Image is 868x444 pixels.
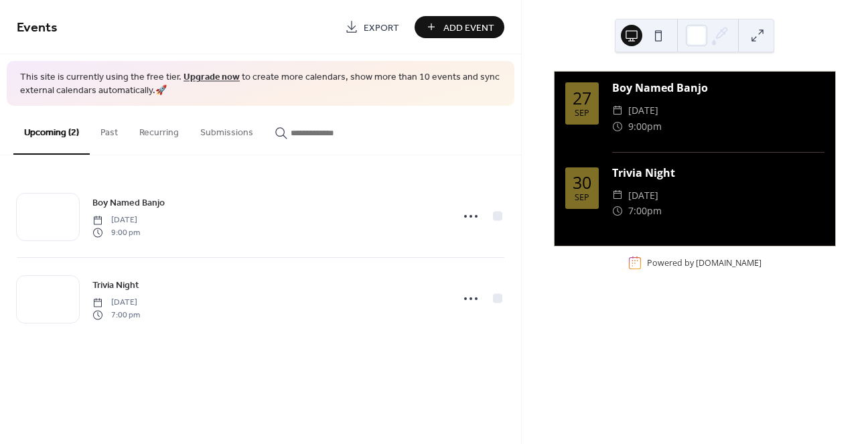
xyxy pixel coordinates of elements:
[628,203,662,219] span: 7:00pm
[90,106,129,153] button: Past
[364,21,399,35] span: Export
[13,106,90,155] button: Upcoming (2)
[612,188,623,204] div: ​
[17,15,58,41] span: Events
[190,106,264,153] button: Submissions
[92,195,165,210] a: Boy Named Banjo
[612,80,824,96] div: Boy Named Banjo
[612,165,824,181] div: Trivia Night
[573,174,591,191] div: 30
[443,21,494,35] span: Add Event
[92,309,140,321] span: 7:00 pm
[696,257,762,269] a: [DOMAIN_NAME]
[92,196,165,210] span: Boy Named Banjo
[573,90,591,106] div: 27
[20,71,501,97] span: This site is currently using the free tier. to create more calendars, show more than 10 events an...
[92,279,139,293] span: Trivia Night
[647,257,762,269] div: Powered by
[575,194,589,202] div: Sep
[628,188,658,204] span: [DATE]
[184,68,240,86] a: Upgrade now
[92,226,140,238] span: 9:00 pm
[575,109,589,118] div: Sep
[415,16,504,38] button: Add Event
[92,214,140,226] span: [DATE]
[628,102,658,119] span: [DATE]
[628,119,662,135] span: 9:00pm
[612,102,623,119] div: ​
[92,297,140,309] span: [DATE]
[92,277,139,293] a: Trivia Night
[129,106,190,153] button: Recurring
[612,203,623,219] div: ​
[612,119,623,135] div: ​
[335,16,409,38] a: Export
